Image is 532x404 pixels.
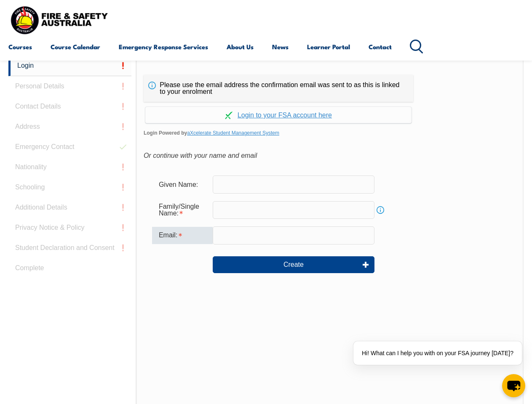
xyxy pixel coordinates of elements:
[225,112,233,119] img: Log in withaxcelerate
[152,227,213,244] div: Email is required.
[8,56,131,76] a: Login
[307,37,350,57] a: Learner Portal
[502,374,525,397] button: chat-button
[144,127,516,139] span: Login Powered by
[272,37,289,57] a: News
[213,256,374,273] button: Create
[353,341,522,365] div: Hi! What can I help you with on your FSA journey [DATE]?
[227,37,254,57] a: About Us
[144,149,516,162] div: Or continue with your name and email
[119,37,208,57] a: Emergency Response Services
[8,37,32,57] a: Courses
[187,130,279,136] a: aXcelerate Student Management System
[152,176,213,192] div: Given Name:
[152,199,213,221] div: Family/Single Name is required.
[51,37,100,57] a: Course Calendar
[374,204,386,216] a: Info
[369,37,392,57] a: Contact
[144,75,413,102] div: Please use the email address the confirmation email was sent to as this is linked to your enrolment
